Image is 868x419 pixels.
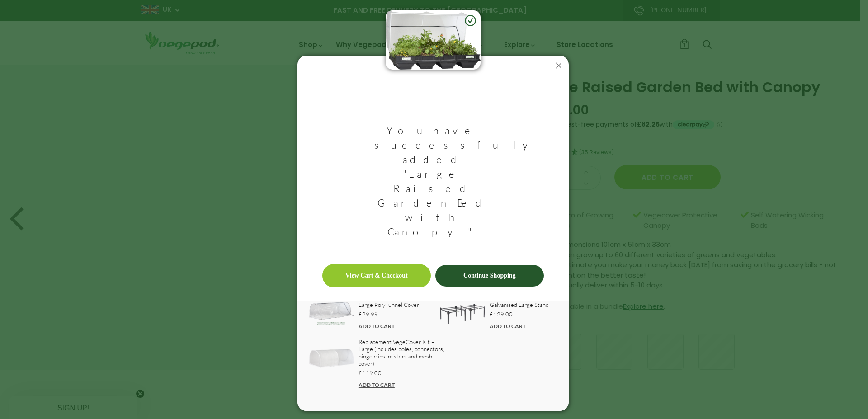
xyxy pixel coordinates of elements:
a: £119.00 [359,367,444,379]
a: Continue Shopping [435,265,544,287]
img: image [309,349,354,375]
a: ADD TO CART [359,323,395,330]
a: Large PolyTunnel Cover [359,301,419,308]
a: Galvanised Large Stand [490,301,549,308]
a: View Cart & Checkout [322,264,431,287]
a: ADD TO CART [359,381,395,388]
a: image [309,349,354,379]
img: image [440,304,485,324]
img: image [386,10,481,70]
a: image [309,302,354,330]
a: Replacement VegeCover Kit – Large (includes poles, connectors, hinge clips, misters and mesh cover) [359,338,444,367]
a: £29.99 [359,308,419,320]
img: green-check.svg [465,15,476,26]
a: image [440,304,485,329]
a: ADD TO CART [490,323,526,330]
img: image [309,302,354,325]
a: £129.00 [490,308,549,320]
h3: You have successfully added "Large Raised Garden Bed with Canopy". [374,105,492,264]
button: Close [549,56,569,75]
